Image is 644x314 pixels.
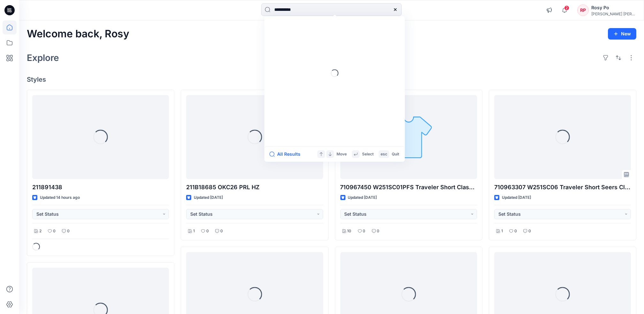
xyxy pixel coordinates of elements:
p: Select [362,151,374,158]
p: Updated 14 hours ago [40,194,80,201]
p: 211891438 [32,183,169,192]
div: RP [577,4,589,16]
div: [PERSON_NAME] [PERSON_NAME] [591,11,636,16]
p: 0 [67,228,70,235]
a: 710967450 W251SC01PFS Traveler Short Classic - TRAVELER PRO [340,95,477,179]
p: 2 [39,228,42,235]
p: 0 [220,228,223,235]
p: Move [337,151,347,158]
p: 1 [501,228,503,235]
h4: Styles [27,76,636,83]
p: 10 [347,228,352,235]
p: esc [381,151,387,158]
p: 0 [363,228,366,235]
p: 1 [193,228,195,235]
span: 2 [564,5,569,11]
button: All Results [269,150,305,158]
p: 0 [377,228,380,235]
p: Updated [DATE] [194,194,223,201]
p: 0 [53,228,56,235]
div: Rosy Po [591,4,636,11]
p: Updated [DATE] [502,194,531,201]
p: 710967450 W251SC01PFS Traveler Short Classic - TRAVELER PRO [340,183,477,192]
button: New [608,28,636,40]
p: 710963307 W251SC06 Traveler Short Seers Classic - SEERSUCKER TRAVELER [494,183,631,192]
h2: Welcome back, Rosy [27,28,129,40]
p: 0 [206,228,209,235]
p: 0 [514,228,517,235]
p: Quit [392,151,399,158]
h2: Explore [27,53,59,63]
p: 211B18685 OKC26 PRL HZ [186,183,323,192]
p: Updated [DATE] [348,194,377,201]
p: 0 [528,228,531,235]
